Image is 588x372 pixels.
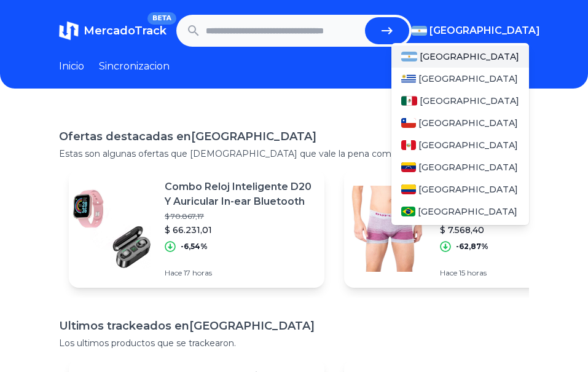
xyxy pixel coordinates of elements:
[401,207,415,216] img: Brasil
[418,117,518,129] span: [GEOGRAPHIC_DATA]
[418,205,517,218] span: [GEOGRAPHIC_DATA]
[401,184,416,194] img: Colombia
[165,224,315,236] p: $ 66.231,01
[391,134,529,156] a: Peru[GEOGRAPHIC_DATA]
[181,242,208,251] p: -6,54%
[401,96,417,106] img: Mexico
[391,178,529,200] a: Colombia[GEOGRAPHIC_DATA]
[165,268,315,278] p: Hace 17 horas
[418,183,518,196] span: [GEOGRAPHIC_DATA]
[59,337,529,349] p: Los ultimos productos que se trackearon.
[391,112,529,134] a: Chile[GEOGRAPHIC_DATA]
[344,186,430,272] img: Featured image
[59,128,529,145] h1: Ofertas destacadas en [GEOGRAPHIC_DATA]
[69,186,155,272] img: Featured image
[59,317,529,334] h1: Ultimos trackeados en [GEOGRAPHIC_DATA]
[391,46,529,68] a: Argentina[GEOGRAPHIC_DATA]
[418,139,518,151] span: [GEOGRAPHIC_DATA]
[84,24,167,38] span: MercadoTrack
[401,162,416,172] img: Venezuela
[391,200,529,223] a: Brasil[GEOGRAPHIC_DATA]
[401,74,416,84] img: Uruguay
[429,23,540,38] span: [GEOGRAPHIC_DATA]
[147,12,176,25] span: BETA
[59,21,167,41] a: MercadoTrackBETA
[401,52,417,61] img: Argentina
[59,21,79,41] img: MercadoTrack
[59,59,84,74] a: Inicio
[401,118,416,128] img: Chile
[418,161,518,173] span: [GEOGRAPHIC_DATA]
[401,140,416,150] img: Peru
[69,170,324,288] a: Featured imageCombo Reloj Inteligente D20 Y Auricular In-ear Bluetooth$ 70.867,17$ 66.231,01-6,54...
[420,95,519,107] span: [GEOGRAPHIC_DATA]
[420,50,519,63] span: [GEOGRAPHIC_DATA]
[99,59,170,74] a: Sincronizacion
[412,26,428,36] img: Argentina
[59,148,529,160] p: Estas son algunas ofertas que [DEMOGRAPHIC_DATA] que vale la pena compartir.
[165,212,315,221] p: $ 70.867,17
[391,156,529,178] a: Venezuela[GEOGRAPHIC_DATA]
[391,90,529,112] a: Mexico[GEOGRAPHIC_DATA]
[391,68,529,90] a: Uruguay[GEOGRAPHIC_DATA]
[456,242,488,251] p: -62,87%
[165,180,315,209] p: Combo Reloj Inteligente D20 Y Auricular In-ear Bluetooth
[418,73,518,85] span: [GEOGRAPHIC_DATA]
[412,23,529,38] button: [GEOGRAPHIC_DATA]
